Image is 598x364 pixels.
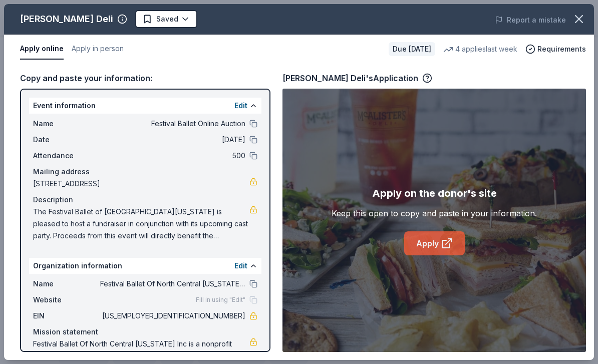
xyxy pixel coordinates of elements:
span: [STREET_ADDRESS] [33,178,249,190]
div: Due [DATE] [389,42,435,56]
div: Description [33,194,257,206]
span: Requirements [537,43,586,55]
button: Requirements [525,43,586,55]
span: [US_EMPLOYER_IDENTIFICATION_NUMBER] [100,310,245,322]
div: [PERSON_NAME] Deli's Application [282,72,432,85]
button: Edit [234,260,247,272]
div: 4 applies last week [443,43,517,55]
span: Festival Ballet Of North Central [US_STATE] Inc [100,278,245,290]
div: Apply on the donor's site [372,185,497,201]
button: Apply in person [72,39,124,60]
span: Name [33,118,100,130]
div: [PERSON_NAME] Deli [20,11,113,27]
span: Website [33,294,100,306]
button: Report a mistake [495,14,566,26]
button: Edit [234,100,247,112]
span: EIN [33,310,100,322]
div: Organization information [29,258,261,274]
span: Name [33,278,100,290]
span: [DATE] [100,134,245,146]
span: The Festival Ballet of [GEOGRAPHIC_DATA][US_STATE] is pleased to host a fundraiser in conjunction... [33,206,249,242]
span: Saved [156,13,178,25]
button: Saved [135,10,197,28]
div: Mailing address [33,166,257,178]
div: Keep this open to copy and paste in your information. [332,207,537,219]
button: Apply online [20,39,64,60]
span: Festival Ballet Online Auction [100,118,245,130]
div: Mission statement [33,326,257,338]
span: Attendance [33,150,100,162]
span: Fill in using "Edit" [196,296,245,304]
div: Event information [29,98,261,114]
span: 500 [100,150,245,162]
div: Copy and paste your information: [20,72,270,85]
span: Date [33,134,100,146]
a: Apply [404,231,465,255]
